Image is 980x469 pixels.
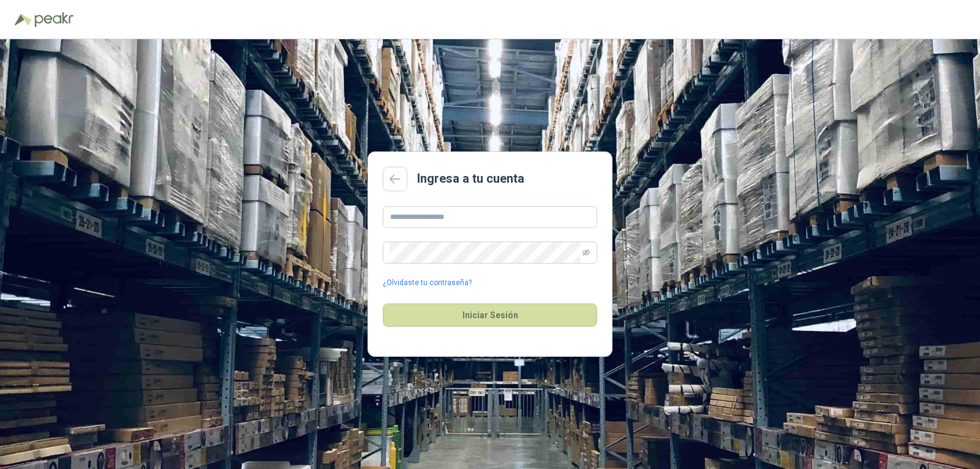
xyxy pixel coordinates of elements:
a: ¿Olvidaste tu contraseña? [383,277,472,289]
img: Logo [15,13,32,26]
span: eye-invisible [582,249,590,256]
h2: Ingresa a tu cuenta [417,169,524,188]
button: Iniciar Sesión [383,303,597,327]
img: Peakr [34,12,73,27]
